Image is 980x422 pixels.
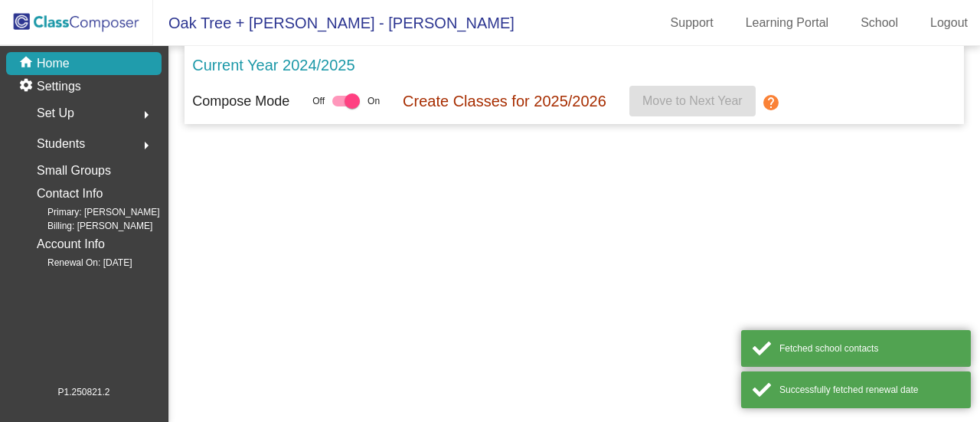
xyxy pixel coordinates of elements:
[658,11,726,35] a: Support
[762,93,780,112] mat-icon: help
[18,54,37,73] mat-icon: home
[23,219,152,233] span: Billing: [PERSON_NAME]
[367,94,380,108] span: On
[153,11,514,35] span: Oak Tree + [PERSON_NAME] - [PERSON_NAME]
[137,136,155,155] mat-icon: arrow_right
[137,106,155,124] mat-icon: arrow_right
[37,77,81,96] p: Settings
[23,256,132,270] span: Renewal On: [DATE]
[37,234,105,255] p: Account Info
[37,54,70,73] p: Home
[779,342,959,355] div: Fetched school contacts
[37,133,85,155] span: Students
[192,54,354,77] p: Current Year 2024/2025
[37,103,74,124] span: Set Up
[192,91,289,112] p: Compose Mode
[779,383,959,397] div: Successfully fetched renewal date
[403,90,606,113] p: Create Classes for 2025/2026
[848,11,910,35] a: School
[18,77,37,96] mat-icon: settings
[23,205,160,219] span: Primary: [PERSON_NAME]
[37,183,103,204] p: Contact Info
[312,94,325,108] span: Off
[918,11,980,35] a: Logout
[642,94,743,107] span: Move to Next Year
[733,11,841,35] a: Learning Portal
[37,160,111,182] p: Small Groups
[629,86,756,116] button: Move to Next Year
